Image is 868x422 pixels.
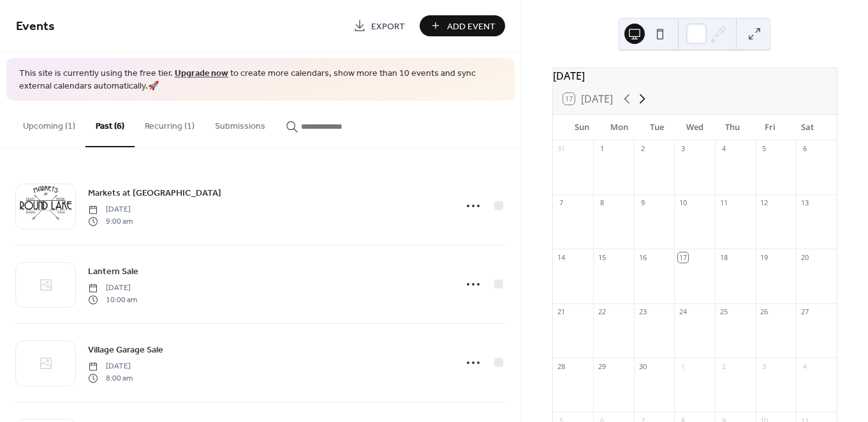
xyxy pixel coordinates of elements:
button: Recurring (1) [135,101,205,146]
div: 25 [719,307,728,317]
span: 9:00 am [88,215,133,227]
div: Mon [601,115,638,140]
div: 14 [557,252,566,262]
div: 30 [638,361,647,371]
span: Add Event [447,20,496,33]
div: 27 [800,307,809,317]
div: 28 [557,361,566,371]
div: 13 [800,198,809,208]
span: [DATE] [88,282,137,294]
span: Export [371,20,405,33]
div: Tue [638,115,676,140]
div: Sun [563,115,601,140]
div: 26 [760,307,769,317]
div: 10 [678,198,688,208]
span: Markets at [GEOGRAPHIC_DATA] [88,187,221,200]
div: 7 [557,198,566,208]
div: 22 [597,307,607,317]
div: 19 [760,252,769,262]
span: [DATE] [88,361,133,372]
span: 10:00 am [88,294,137,305]
div: 24 [678,307,688,317]
span: Lantern Sale [88,265,138,279]
div: 4 [800,361,809,371]
div: 23 [638,307,647,317]
span: This site is currently using the free tier. to create more calendars, show more than 10 events an... [19,68,502,92]
div: 20 [800,252,809,262]
div: Wed [676,115,714,140]
div: 4 [719,144,728,154]
a: Export [344,15,415,36]
div: 8 [597,198,607,208]
div: 1 [597,144,607,154]
div: 6 [800,144,809,154]
div: 9 [638,198,647,208]
a: Upgrade now [175,65,228,82]
div: 3 [760,361,769,371]
span: 8:00 am [88,372,133,384]
div: Sat [789,115,827,140]
div: 1 [678,361,688,371]
span: Village Garage Sale [88,344,163,357]
div: 17 [678,252,688,262]
span: [DATE] [88,204,133,215]
a: Lantern Sale [88,264,138,279]
span: Events [16,14,55,39]
div: 15 [597,252,607,262]
div: 31 [557,144,566,154]
button: Submissions [205,101,276,146]
div: 11 [719,198,728,208]
div: Thu [714,115,751,140]
a: Markets at [GEOGRAPHIC_DATA] [88,186,221,200]
a: Village Garage Sale [88,342,163,357]
div: 3 [678,144,688,154]
button: Upcoming (1) [13,101,85,146]
div: [DATE] [553,68,837,84]
div: 5 [760,144,769,154]
div: 2 [638,144,647,154]
div: 29 [597,361,607,371]
button: Add Event [420,15,505,36]
div: 18 [719,252,728,262]
div: 21 [557,307,566,317]
div: 12 [760,198,769,208]
div: 16 [638,252,647,262]
div: 2 [719,361,728,371]
button: Past (6) [85,101,135,147]
div: Fri [751,115,789,140]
